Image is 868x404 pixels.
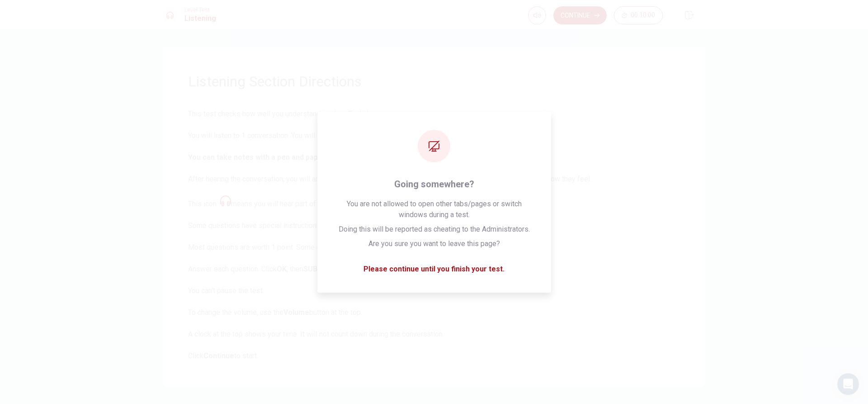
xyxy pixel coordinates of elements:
[203,352,234,360] strong: Continue
[614,6,663,24] button: 00:10:00
[283,308,309,317] strong: Volume
[184,7,216,13] span: Level Test
[277,265,287,273] strong: OK
[351,131,364,140] strong: one
[303,265,330,273] strong: SUBMIT
[188,109,680,361] span: This test checks how well you understand spoken English. You will listen to 1 conversation. You w...
[837,373,859,395] div: Open Intercom Messenger
[553,6,607,24] button: Continue
[631,12,655,19] span: 00:10:00
[188,72,680,90] h1: Listening Section Directions
[188,153,430,162] b: You can take notes with a pen and paper. Your notes will not be graded.
[184,13,216,24] h1: Listening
